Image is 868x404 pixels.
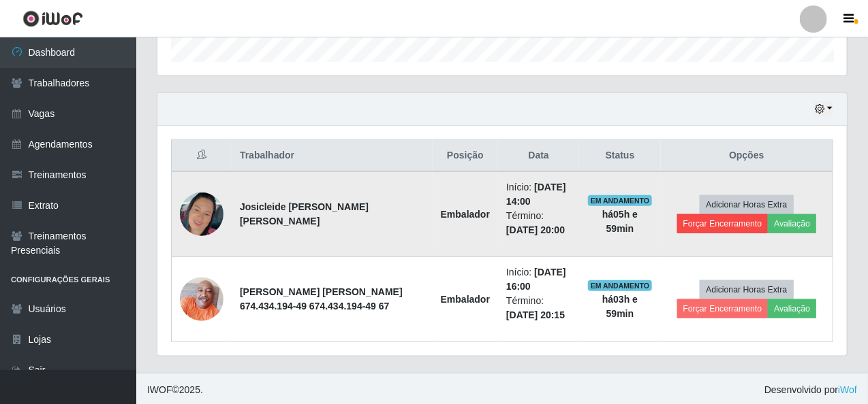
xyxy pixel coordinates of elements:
time: [DATE] 20:15 [506,309,565,320]
button: Avaliação [768,299,816,318]
img: 1745632690933.jpeg [180,175,223,253]
li: Término: [506,209,571,237]
span: EM ANDAMENTO [588,280,653,291]
th: Opções [661,140,833,172]
li: Término: [506,294,571,322]
strong: há 05 h e 59 min [602,209,638,234]
span: IWOF [147,384,172,395]
li: Início: [506,180,571,209]
li: Início: [506,265,571,294]
strong: Embalador [441,209,490,220]
button: Forçar Encerramento [677,299,769,318]
th: Status [579,140,661,172]
strong: Embalador [441,294,490,305]
th: Data [498,140,579,172]
strong: [PERSON_NAME] [PERSON_NAME] 674.434.194-49 674.434.194-49 67 [240,286,403,312]
time: [DATE] 14:00 [506,182,566,207]
button: Forçar Encerramento [677,214,769,233]
strong: há 03 h e 59 min [602,294,638,319]
th: Posição [433,140,498,172]
button: Avaliação [768,214,816,233]
span: Desenvolvido por [764,383,857,397]
button: Adicionar Horas Extra [700,280,793,299]
a: iWof [838,384,857,395]
strong: Josicleide [PERSON_NAME] [PERSON_NAME] [240,201,369,226]
img: 1745597239861.jpeg [180,270,223,328]
th: Trabalhador [232,140,433,172]
span: © 2025 . [147,383,203,397]
time: [DATE] 16:00 [506,267,566,292]
img: CoreUI Logo [22,10,83,27]
button: Adicionar Horas Extra [700,195,793,214]
time: [DATE] 20:00 [506,224,565,235]
span: EM ANDAMENTO [588,195,653,206]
